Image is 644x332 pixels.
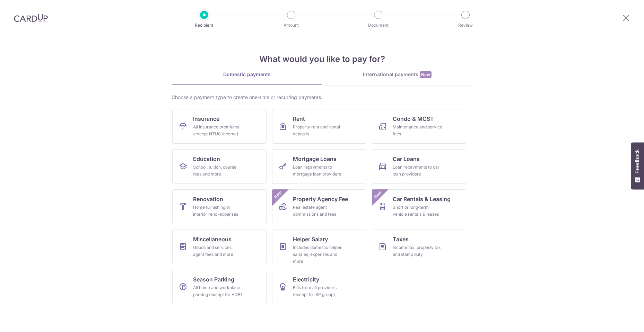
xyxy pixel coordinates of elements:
span: Season Parking [193,275,234,284]
div: Loan repayments to car loan providers [393,164,443,178]
a: Property Agency FeeReal estate agent commissions and feesNew [272,189,366,224]
iframe: Opens a widget where you can find more information [600,311,637,329]
div: Includes domestic helper salaries, expenses and more [293,244,343,265]
div: Domestic payments [172,71,322,78]
span: Insurance [193,115,219,123]
a: ElectricityBills from all providers (except for SP group) [272,270,366,304]
span: Renovation [193,195,223,203]
div: Goods and services, agent fees and more [193,244,243,258]
span: Property Agency Fee [293,195,348,203]
span: New [420,71,432,78]
div: Maintenance and service fees [393,124,443,137]
div: Real estate agent commissions and fees [293,204,343,218]
div: Property rent and rental deposits [293,124,343,137]
span: Car Rentals & Leasing [393,195,451,203]
a: RentProperty rent and rental deposits [272,109,366,144]
span: Electricity [293,275,319,284]
div: Income tax, property tax and stamp duty [393,244,443,258]
div: School, tuition, course fees and more [193,164,243,178]
a: MiscellaneousGoods and services, agent fees and more [172,230,267,264]
a: Mortgage LoansLoan repayments to mortgage loan providers [272,149,366,184]
div: All insurance premiums (except NTUC Income) [193,124,243,137]
span: New [372,189,384,201]
a: Helper SalaryIncludes domestic helper salaries, expenses and more [272,230,366,264]
a: Car Rentals & LeasingShort or long‑term vehicle rentals & leasesNew [372,189,466,224]
a: TaxesIncome tax, property tax and stamp duty [372,230,466,264]
h4: What would you like to pay for? [172,53,472,65]
div: All home and workplace parking (except for HDB) [193,284,243,298]
div: Loan repayments to mortgage loan providers [293,164,343,178]
div: Short or long‑term vehicle rentals & leases [393,204,443,218]
span: Mortgage Loans [293,155,337,163]
p: Amount [266,22,317,29]
span: Education [193,155,220,163]
div: Home furnishing or interior reno-expenses [193,204,243,218]
span: Car Loans [393,155,420,163]
button: Feedback - Show survey [631,142,644,189]
span: New [272,189,284,201]
a: EducationSchool, tuition, course fees and more [172,149,267,184]
a: InsuranceAll insurance premiums (except NTUC Income) [172,109,267,144]
a: Condo & MCSTMaintenance and service fees [372,109,466,144]
a: Season ParkingAll home and workplace parking (except for HDB) [172,270,267,304]
span: Feedback [634,149,641,173]
p: Recipient [179,22,230,29]
span: Rent [293,115,305,123]
a: Car LoansLoan repayments to car loan providers [372,149,466,184]
p: Document [353,22,404,29]
span: Condo & MCST [393,115,434,123]
span: Taxes [393,235,409,243]
div: International payments [322,71,472,78]
div: Choose a payment type to create one-time or recurring payments. [172,94,472,101]
div: Bills from all providers (except for SP group) [293,284,343,298]
span: Helper Salary [293,235,328,243]
span: Miscellaneous [193,235,232,243]
img: CardUp [14,14,48,22]
p: Review [440,22,491,29]
a: RenovationHome furnishing or interior reno-expenses [172,189,267,224]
